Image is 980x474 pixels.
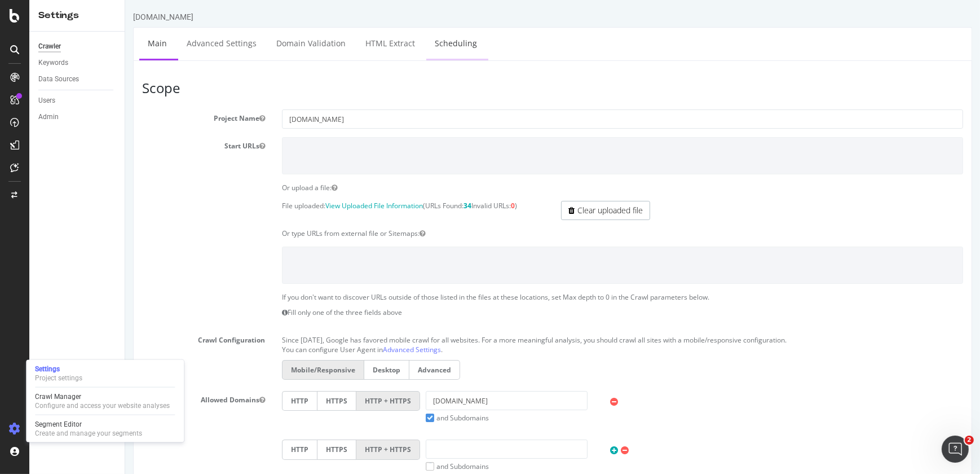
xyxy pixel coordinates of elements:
[30,419,179,439] a: Segment EditorCreate and manage your segments
[38,73,79,85] div: Data Sources
[192,440,231,459] label: HTTPS
[232,28,298,59] a: HTML Extract
[38,9,116,22] div: Settings
[965,436,974,445] span: 2
[301,28,360,59] a: Scheduling
[157,440,192,459] label: HTTP
[258,345,316,354] a: Advanced Settings
[38,73,117,85] a: Data Sources
[35,365,82,374] div: Settings
[38,57,68,69] div: Keywords
[30,391,179,411] a: Crawl ManagerConfigure and access your website analyses
[157,331,838,345] p: Since [DATE], Google has favored mobile crawl for all websites. For a more meaningful analysis, y...
[157,292,838,302] p: If you don't want to discover URLs outside of those listed in the files at these locations, set M...
[35,429,142,438] div: Create and manage your segments
[284,360,335,380] label: Advanced
[38,111,59,123] div: Admin
[148,229,846,238] div: Or type URLs from external file or Sitemaps:
[157,360,239,380] label: Mobile/Responsive
[134,141,140,151] button: Start URLs
[231,440,295,459] label: HTTP + HTTPS
[143,28,229,59] a: Domain Validation
[157,391,192,411] label: HTTP
[53,28,140,59] a: Advanced Settings
[192,391,231,411] label: HTTPS
[17,81,838,95] h3: Scope
[157,345,838,354] p: You can configure User Agent in .
[200,201,298,210] a: View Uploaded File Information
[8,331,148,345] label: Crawl Configuration
[35,420,142,429] div: Segment Editor
[35,374,82,383] div: Project settings
[8,137,148,151] label: Start URLs
[134,395,140,405] button: Allowed Domains
[38,95,55,107] div: Users
[338,201,346,210] strong: 34
[8,109,148,123] label: Project Name
[38,41,117,52] a: Crawler
[8,391,148,405] label: Allowed Domains
[157,308,838,317] p: Fill only one of the three fields above
[38,41,61,52] div: Crawler
[942,436,969,463] iframe: Intercom live chat
[8,11,68,23] div: [DOMAIN_NAME]
[301,462,364,471] label: and Subdomains
[134,113,140,123] button: Project Name
[386,201,390,210] strong: 0
[301,413,364,423] label: and Subdomains
[30,363,179,384] a: SettingsProject settings
[14,28,50,59] a: Main
[148,183,846,192] div: Or upload a file:
[38,111,117,123] a: Admin
[239,360,284,380] label: Desktop
[38,95,117,107] a: Users
[35,401,170,410] div: Configure and access your website analyses
[157,201,419,210] p: File uploaded: (URLs Found: Invalid URLs: )
[231,391,295,411] label: HTTP + HTTPS
[38,57,117,69] a: Keywords
[35,392,170,401] div: Crawl Manager
[436,201,525,220] a: Clear uploaded file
